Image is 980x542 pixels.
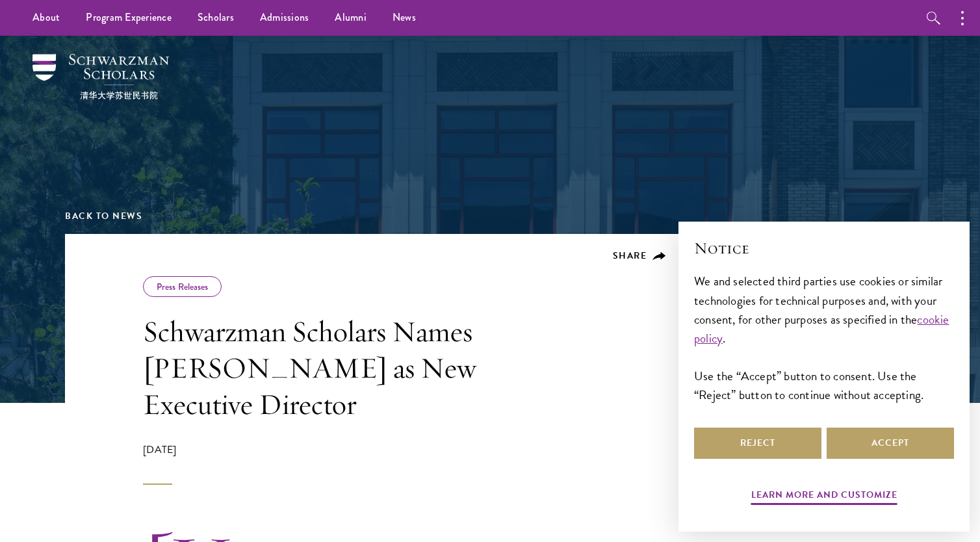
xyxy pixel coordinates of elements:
[613,250,667,262] button: Share
[694,310,949,348] a: cookie policy
[694,237,954,259] h2: Notice
[613,249,647,263] span: Share
[157,280,208,293] a: Press Releases
[32,54,169,99] img: Schwarzman Scholars
[143,313,513,422] h1: Schwarzman Scholars Names [PERSON_NAME] as New Executive Director
[694,428,821,459] button: Reject
[694,272,954,404] div: We and selected third parties use cookies or similar technologies for technical purposes and, wit...
[827,428,954,459] button: Accept
[143,442,513,485] div: [DATE]
[65,209,142,223] a: Back to News
[751,487,897,507] button: Learn more and customize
